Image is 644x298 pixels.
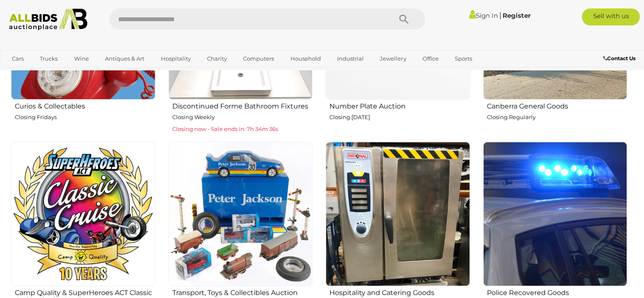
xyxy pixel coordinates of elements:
[238,52,279,66] a: Computers
[15,100,155,110] h2: Curios & Collectables
[329,100,470,110] h2: Number Plate Auction
[499,11,501,20] span: |
[483,142,627,286] img: Police Recovered Goods
[332,52,369,66] a: Industrial
[502,11,530,19] a: Register
[172,287,313,297] h2: Transport, Toys & Collectibles Auction
[329,112,470,122] p: Closing [DATE]
[487,287,627,297] h2: Police Recovered Goods
[487,100,627,110] h2: Canberra General Goods
[169,142,313,286] img: Transport, Toys & Collectibles Auction
[469,11,498,19] a: Sign In
[5,8,92,31] img: Allbids.com.au
[326,142,470,286] img: Hospitality and Catering Goods
[100,52,150,66] a: Antiques & Art
[285,52,326,66] a: Household
[172,100,313,110] h2: Discontinued Forme Bathroom Fixtures
[155,52,196,66] a: Hospitality
[202,52,232,66] a: Charity
[487,112,627,122] p: Closing Regularly
[11,142,155,286] img: Camp Quality & SuperHeroes ACT Classic Cruise Charity Auction
[69,52,94,66] a: Wine
[582,8,640,25] a: Sell with us
[172,125,278,132] span: Closing now - Sale ends in: 7h 34m 36s
[6,52,29,66] a: Cars
[603,54,638,63] a: Contact Us
[172,112,313,122] p: Closing Weekly
[374,52,412,66] a: Jewellery
[34,52,63,66] a: Trucks
[449,52,478,66] a: Sports
[383,8,425,30] button: Search
[603,55,636,61] b: Contact Us
[6,66,77,80] a: [GEOGRAPHIC_DATA]
[329,287,470,297] h2: Hospitality and Catering Goods
[417,52,444,66] a: Office
[15,112,155,122] p: Closing Fridays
